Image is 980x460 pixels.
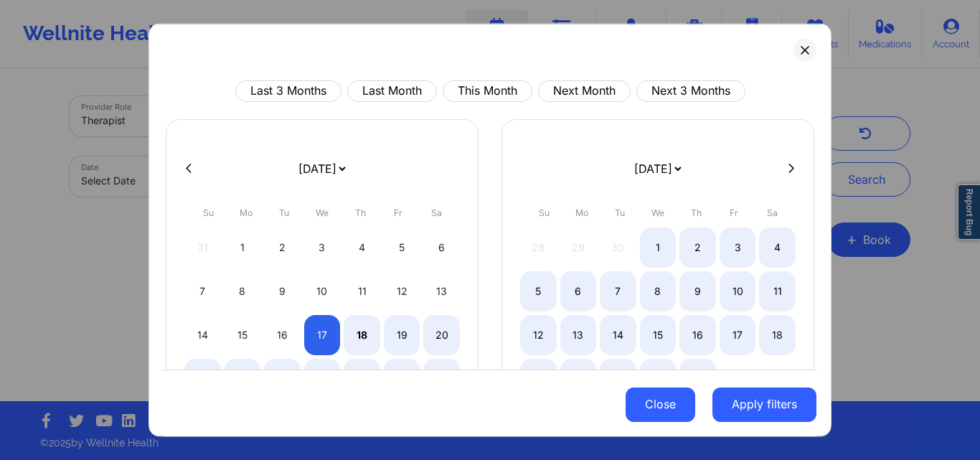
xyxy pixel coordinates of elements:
[184,271,221,311] div: Sun Sep 07 2025
[443,80,532,101] button: This Month
[720,271,756,311] div: Fri Oct 10 2025
[304,358,341,398] div: Wed Sep 24 2025
[347,80,437,101] button: Last Month
[640,227,677,267] div: Wed Oct 01 2025
[575,207,588,217] abbr: Monday
[560,358,597,398] div: Mon Oct 20 2025
[679,227,716,267] div: Thu Oct 02 2025
[691,207,702,217] abbr: Thursday
[600,358,636,398] div: Tue Oct 21 2025
[651,207,664,217] abbr: Wednesday
[767,207,778,217] abbr: Saturday
[759,271,796,311] div: Sat Oct 11 2025
[600,314,636,355] div: Tue Oct 14 2025
[520,271,557,311] div: Sun Oct 05 2025
[184,314,221,355] div: Sun Sep 14 2025
[225,314,261,355] div: Mon Sep 15 2025
[538,80,631,101] button: Next Month
[636,80,745,101] button: Next 3 Months
[712,388,816,422] button: Apply filters
[344,271,380,311] div: Thu Sep 11 2025
[539,207,550,217] abbr: Sunday
[560,314,597,355] div: Mon Oct 13 2025
[640,314,677,355] div: Wed Oct 15 2025
[304,271,341,311] div: Wed Sep 10 2025
[316,207,329,217] abbr: Wednesday
[264,358,301,398] div: Tue Sep 23 2025
[264,227,301,267] div: Tue Sep 02 2025
[355,207,366,217] abbr: Thursday
[679,271,716,311] div: Thu Oct 09 2025
[520,358,557,398] div: Sun Oct 19 2025
[615,207,625,217] abbr: Tuesday
[384,314,420,355] div: Fri Sep 19 2025
[384,271,420,311] div: Fri Sep 12 2025
[423,358,460,398] div: Sat Sep 27 2025
[264,314,301,355] div: Tue Sep 16 2025
[304,227,341,267] div: Wed Sep 03 2025
[759,358,796,398] div: Sat Oct 25 2025
[423,271,460,311] div: Sat Sep 13 2025
[384,358,420,398] div: Fri Sep 26 2025
[626,388,695,422] button: Close
[759,227,796,267] div: Sat Oct 04 2025
[640,358,677,398] div: Wed Oct 22 2025
[240,207,253,217] abbr: Monday
[431,207,442,217] abbr: Saturday
[344,314,380,355] div: Thu Sep 18 2025
[235,80,341,101] button: Last 3 Months
[184,358,221,398] div: Sun Sep 21 2025
[394,207,402,217] abbr: Friday
[640,271,677,311] div: Wed Oct 08 2025
[720,358,756,398] div: Fri Oct 24 2025
[423,314,460,355] div: Sat Sep 20 2025
[264,271,301,311] div: Tue Sep 09 2025
[520,314,557,355] div: Sun Oct 12 2025
[225,358,261,398] div: Mon Sep 22 2025
[344,227,380,267] div: Thu Sep 04 2025
[600,271,636,311] div: Tue Oct 07 2025
[679,314,716,355] div: Thu Oct 16 2025
[560,271,597,311] div: Mon Oct 06 2025
[225,271,261,311] div: Mon Sep 08 2025
[384,227,420,267] div: Fri Sep 05 2025
[730,207,738,217] abbr: Friday
[225,227,261,267] div: Mon Sep 01 2025
[423,227,460,267] div: Sat Sep 06 2025
[759,314,796,355] div: Sat Oct 18 2025
[344,358,380,398] div: Thu Sep 25 2025
[720,314,756,355] div: Fri Oct 17 2025
[720,227,756,267] div: Fri Oct 03 2025
[304,314,341,355] div: Wed Sep 17 2025
[679,358,716,398] div: Thu Oct 23 2025
[279,207,289,217] abbr: Tuesday
[203,207,214,217] abbr: Sunday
